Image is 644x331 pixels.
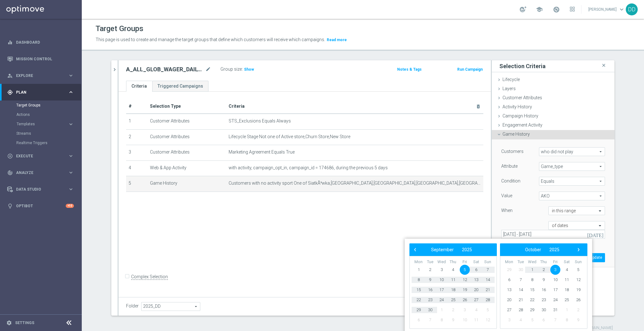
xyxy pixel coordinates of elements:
span: Plan [16,90,68,94]
h2: A_ALL_GLOB_WAGER_DAILY_25DO25_ELMS_050925_PW [126,66,204,73]
ng-select: in this range [548,206,605,215]
span: 4 [516,315,526,325]
span: 6 [414,315,424,325]
th: # [126,99,147,114]
span: 15 [527,285,537,295]
span: Lifecycle Stage Not one of Active store,Churn Store,New Store [229,134,350,139]
button: Read more [326,36,347,43]
a: Dashboard [16,34,74,51]
span: 8 [527,275,537,285]
span: 3 [460,305,470,315]
span: 27 [471,295,481,305]
label: Customers [501,149,524,154]
th: weekday [447,259,459,265]
span: 12 [460,275,470,285]
span: 9 [573,315,583,325]
a: Criteria [126,81,152,92]
span: 3 [550,265,560,275]
span: 6 [539,315,549,325]
span: 9 [425,275,435,285]
i: gps_fixed [7,90,13,95]
td: Customer Attributes [147,145,226,161]
span: keyboard_arrow_down [618,6,625,13]
span: 5 [573,265,583,275]
div: Dashboard [7,34,74,51]
button: 2025 [545,246,563,254]
span: 11 [562,275,572,285]
span: Execute [16,154,68,158]
label: When [501,208,513,213]
bs-datepicker-navigation-view: ​ ​ ​ [502,246,583,254]
button: › [575,246,583,254]
span: 13 [504,285,514,295]
span: ‹ [411,246,419,254]
button: Run Campaign [457,66,483,73]
a: Actions [16,112,65,117]
span: 1 [436,305,447,315]
a: Settings [15,321,34,325]
span: 28 [516,305,526,315]
span: 23 [425,295,435,305]
span: 2 [448,305,458,315]
a: [PERSON_NAME]keyboard_arrow_down [588,5,626,14]
a: Realtime Triggers [16,140,65,145]
td: Customer Attributes [147,129,226,145]
span: 16 [425,285,435,295]
span: Customers with no activity sport One of SiatkÃ³wka,[GEOGRAPHIC_DATA],[GEOGRAPHIC_DATA],[GEOGRAPHI... [229,181,481,186]
td: 5 [126,176,147,192]
span: 7 [550,315,560,325]
a: Optibot [16,198,66,214]
span: 3 [436,265,447,275]
i: [DATE] [587,231,604,237]
span: 30 [425,305,435,315]
i: track_changes [7,170,13,176]
th: weekday [482,259,493,265]
span: 1 [414,265,424,275]
span: 26 [573,295,583,305]
button: Data Studio keyboard_arrow_right [7,187,74,192]
i: keyboard_arrow_right [68,89,74,95]
th: weekday [425,259,436,265]
input: Select date range [501,230,605,239]
button: Notes & Tags [397,66,422,73]
div: lightbulb Optibot +10 [7,203,74,209]
i: keyboard_arrow_right [68,73,74,79]
button: [DATE] [586,230,605,239]
th: weekday [538,259,550,265]
button: 2025 [458,246,476,254]
a: Triggered Campaigns [152,81,208,92]
span: 5 [460,265,470,275]
i: close [601,61,607,70]
label: Group size [220,67,242,72]
div: equalizer Dashboard [7,40,74,45]
div: Realtime Triggers [16,138,81,148]
div: Templates keyboard_arrow_right [16,122,74,127]
div: track_changes Analyze keyboard_arrow_right [7,170,74,175]
a: Target Groups [16,103,65,108]
span: Explore [16,74,68,78]
span: 18 [448,285,458,295]
span: 11 [448,275,458,285]
span: 23 [539,295,549,305]
i: keyboard_arrow_right [68,153,74,159]
label: Condition [501,178,520,184]
button: play_circle_outline Execute keyboard_arrow_right [7,154,74,159]
span: 8 [436,315,447,325]
h1: Target Groups [96,24,143,33]
div: Optibot [7,198,74,214]
div: Templates [17,122,68,126]
div: Data Studio [7,187,68,192]
label: : [242,67,243,72]
i: play_circle_outline [7,153,13,159]
th: Selection Type [147,99,226,114]
span: 4 [562,265,572,275]
button: Update [586,253,605,262]
span: 9 [539,275,549,285]
button: person_search Explore keyboard_arrow_right [7,73,74,78]
i: keyboard_arrow_right [68,170,74,176]
button: Mission Control [7,57,74,62]
span: 2025 [549,247,559,252]
td: Web & App Activity [147,160,226,176]
th: weekday [561,259,573,265]
span: 30 [516,265,526,275]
